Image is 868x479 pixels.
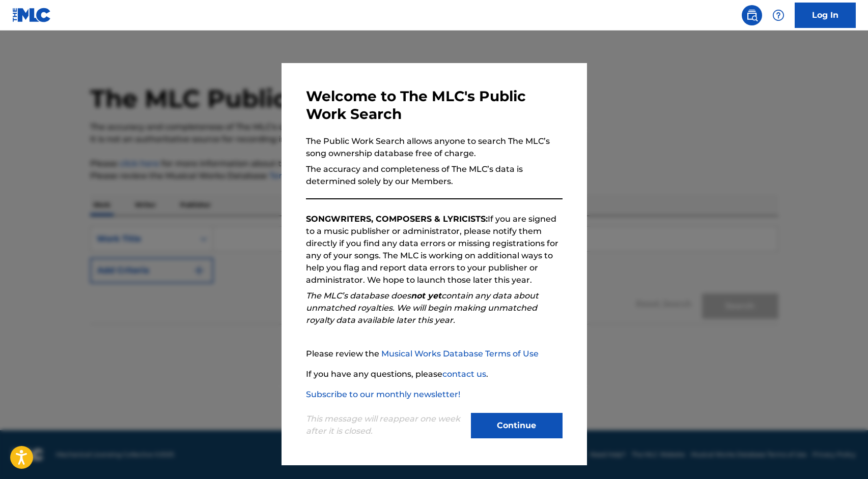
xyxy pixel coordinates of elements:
strong: not yet [411,291,441,301]
img: help [772,9,785,21]
h3: Welcome to The MLC's Public Work Search [306,87,563,123]
a: Public Search [742,5,762,25]
img: MLC Logo [12,8,51,22]
div: Help [768,5,789,25]
p: This message will reappear one week after it is closed. [306,413,465,437]
p: The accuracy and completeness of The MLC’s data is determined solely by our Members. [306,163,563,188]
p: The Public Work Search allows anyone to search The MLC’s song ownership database free of charge. [306,135,563,160]
p: If you have any questions, please . [306,368,563,380]
strong: SONGWRITERS, COMPOSERS & LYRICISTS: [306,214,488,224]
a: Subscribe to our monthly newsletter! [306,390,460,399]
p: Please review the [306,348,563,360]
img: search [746,9,758,21]
p: If you are signed to a music publisher or administrator, please notify them directly if you find ... [306,213,563,286]
button: Continue [471,413,563,438]
a: Log In [795,3,856,28]
a: contact us [442,369,486,379]
em: The MLC’s database does contain any data about unmatched royalties. We will begin making unmatche... [306,291,539,325]
a: Musical Works Database Terms of Use [381,349,539,358]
